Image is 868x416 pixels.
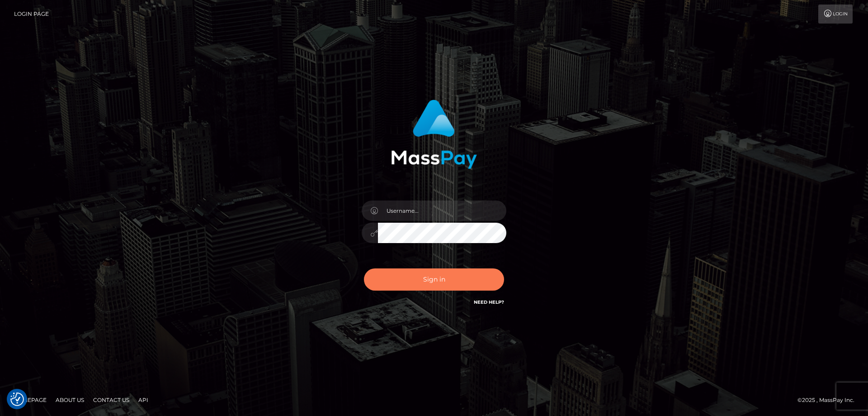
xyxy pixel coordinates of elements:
a: Contact Us [90,393,133,407]
a: API [135,393,152,407]
a: About Us [52,393,88,407]
a: Homepage [10,393,50,407]
img: MassPay Login [391,100,477,169]
img: Revisit consent button [10,392,24,406]
a: Login Page [14,5,49,24]
a: Login [818,5,853,24]
input: Username... [378,201,506,221]
button: Sign in [364,268,504,291]
div: © 2025 , MassPay Inc. [797,395,861,405]
a: Need Help? [474,299,504,305]
button: Consent Preferences [10,392,24,406]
